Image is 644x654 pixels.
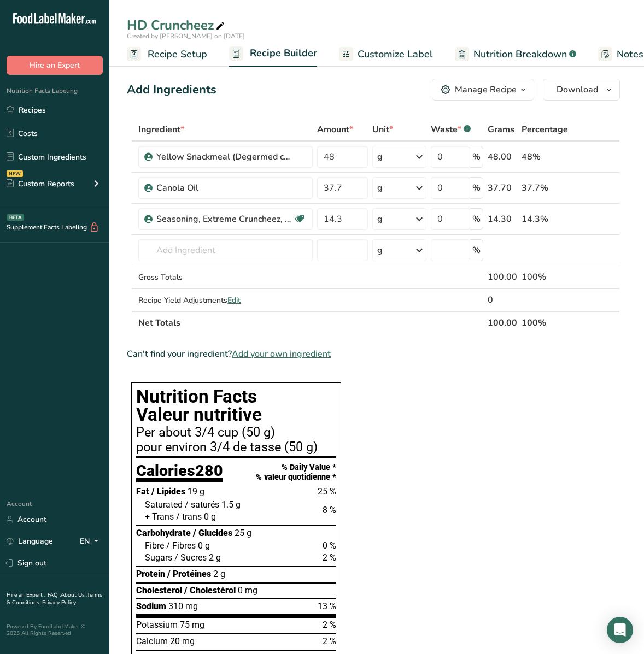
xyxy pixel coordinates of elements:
div: g [377,244,383,257]
div: Powered By FoodLabelMaker © 2025 All Rights Reserved [7,623,103,637]
a: Language [7,532,53,551]
a: Terms & Conditions . [7,591,102,606]
span: Grams [488,123,514,136]
div: NEW [7,170,23,177]
span: 19 g [188,486,204,497]
span: Customize Label [358,47,433,62]
span: 25 g [235,528,251,538]
button: Hire an Expert [7,56,103,75]
div: g [377,213,383,226]
div: 37.70 [488,181,517,195]
a: Customize Label [339,42,433,67]
span: 8 % [323,505,336,515]
span: Ingredient [138,123,184,136]
div: Recipe Yield Adjustments [138,294,313,306]
div: HD Cruncheez [127,15,227,35]
a: Hire an Expert . [7,591,45,599]
span: 0 g [198,540,210,551]
span: 0 mg [238,585,257,596]
div: 14.30 [488,213,517,226]
span: Sugars [145,552,172,563]
div: BETA [7,214,24,221]
div: Can't find your ingredient? [127,347,620,361]
th: Net Totals [136,311,485,334]
div: 48.00 [488,150,517,163]
th: 100% [519,311,570,334]
span: Saturated [145,499,183,510]
div: Waste [431,123,471,136]
span: / trans [176,511,202,522]
span: 0 % [323,540,336,551]
span: / Protéines [167,569,211,579]
span: Percentage [522,123,568,136]
span: Created by [PERSON_NAME] on [DATE] [127,32,245,40]
div: EN [80,535,103,548]
div: Calories [136,463,223,483]
span: 2 g [213,569,225,579]
a: FAQ . [48,591,61,599]
span: Sodium [136,601,166,611]
a: About Us . [61,591,87,599]
div: Yellow Snackmeal (Degermed corn meal) [156,150,293,163]
div: pour environ 3/4 de tasse (50 g) [136,441,336,454]
span: Unit [372,123,393,136]
span: Fat [136,486,149,497]
button: Manage Recipe [432,79,534,101]
div: Per about 3/4 cup (50 g) [136,426,336,439]
span: Potassium [136,620,178,630]
div: 0 [488,293,517,307]
div: 100% [522,270,568,284]
th: 100.00 [485,311,519,334]
a: Recipe Setup [127,42,207,67]
div: 14.3% [522,213,568,226]
span: 25 % [318,486,336,497]
button: Download [543,79,620,101]
span: / Cholestérol [184,585,236,596]
span: Calcium [136,636,168,646]
span: Edit [227,295,241,305]
span: 2 % [323,636,336,646]
span: Fibre [145,540,164,551]
div: % Daily Value * % valeur quotidienne * [256,463,336,482]
span: 2 % [323,552,336,563]
span: Protein [136,569,165,579]
div: Gross Totals [138,272,313,283]
span: Add your own ingredient [232,347,331,361]
div: Manage Recipe [455,83,517,96]
span: 2 % [323,620,336,630]
span: 310 mg [168,601,198,611]
span: Recipe Builder [250,46,317,61]
a: Privacy Policy [42,599,76,606]
span: + Trans [145,511,174,522]
span: Download [557,83,598,96]
div: Add Ingredients [127,81,216,99]
div: Custom Reports [7,178,74,190]
span: Cholesterol [136,585,182,596]
div: g [377,181,383,195]
span: 75 mg [180,620,204,630]
span: / saturés [185,499,219,510]
span: / Sucres [174,552,207,563]
div: Seasoning, Extreme Cruncheez, KL9000440015 [156,213,293,226]
div: 100.00 [488,270,517,284]
span: Nutrition Breakdown [473,47,567,62]
span: 1.5 g [221,499,241,510]
span: / Fibres [166,540,196,551]
div: 37.7% [522,181,568,195]
span: 13 % [318,601,336,611]
div: Canola Oil [156,181,293,195]
a: Nutrition Breakdown [455,42,576,67]
span: Carbohydrate [136,528,191,538]
span: 2 g [209,552,221,563]
span: Recipe Setup [148,47,207,62]
span: 280 [195,461,223,480]
span: 0 g [204,511,216,522]
span: / Glucides [193,528,232,538]
div: 48% [522,150,568,163]
div: Open Intercom Messenger [607,617,633,643]
a: Recipe Builder [229,41,317,67]
h1: Nutrition Facts Valeur nutritive [136,387,336,424]
div: g [377,150,383,163]
span: Amount [317,123,353,136]
span: 20 mg [170,636,195,646]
